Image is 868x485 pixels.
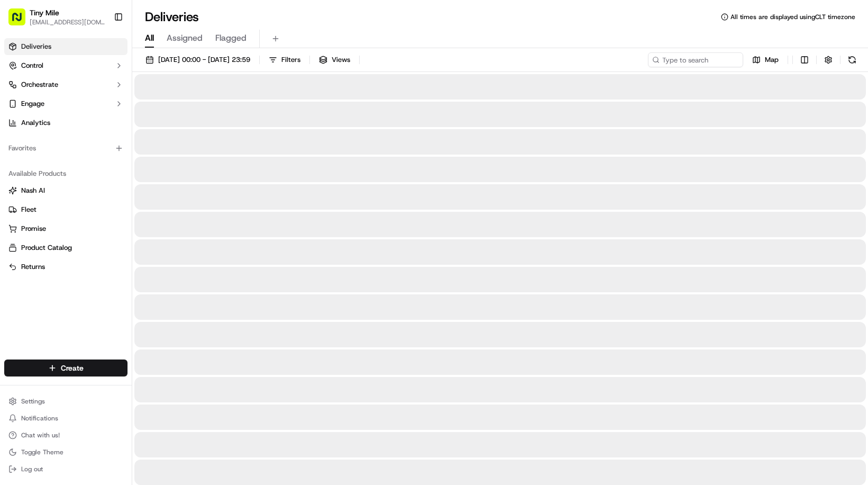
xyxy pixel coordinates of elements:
button: Toggle Theme [4,445,127,460]
button: Control [4,57,127,74]
div: Available Products [4,165,127,182]
a: Promise [8,224,123,233]
span: Returns [21,262,45,272]
button: Settings [4,394,127,409]
button: [DATE] 00:00 - [DATE] 23:59 [141,52,255,67]
span: Promise [21,224,46,233]
div: Favorites [4,140,127,157]
span: Analytics [21,118,50,128]
button: Orchestrate [4,76,127,93]
button: Notifications [4,411,127,426]
span: Toggle Theme [21,448,63,456]
span: Map [765,55,779,65]
span: Orchestrate [21,80,58,89]
span: All times are displayed using CLT timezone [730,13,855,21]
span: Chat with us! [21,431,60,439]
button: [EMAIL_ADDRESS][DOMAIN_NAME] [30,18,105,26]
span: Views [332,55,350,65]
button: Map [747,52,783,67]
span: Flagged [215,32,246,44]
button: Fleet [4,201,127,218]
button: Views [314,52,355,67]
span: Nash AI [21,186,45,195]
span: Assigned [167,32,203,44]
span: Notifications [21,414,58,423]
a: Product Catalog [8,243,123,253]
h1: Deliveries [145,8,199,25]
button: Nash AI [4,182,127,199]
span: Control [21,61,43,70]
span: Log out [21,465,43,473]
input: Type to search [648,52,743,67]
span: Engage [21,99,44,109]
span: Deliveries [21,42,51,51]
a: Deliveries [4,38,127,55]
button: Product Catalog [4,239,127,256]
span: Product Catalog [21,243,72,253]
button: Log out [4,462,127,477]
span: Settings [21,397,45,406]
button: Returns [4,258,127,275]
a: Fleet [8,205,123,214]
button: Refresh [845,52,860,67]
button: Filters [264,52,305,67]
span: Filters [281,55,300,65]
button: Tiny Mile [30,7,59,18]
span: Fleet [21,205,36,214]
button: Engage [4,95,127,112]
span: Create [61,363,84,373]
span: All [145,32,154,44]
span: [DATE] 00:00 - [DATE] 23:59 [158,55,250,65]
a: Returns [8,262,123,272]
button: Tiny Mile[EMAIL_ADDRESS][DOMAIN_NAME] [4,4,109,30]
button: Create [4,360,127,376]
button: Promise [4,220,127,237]
a: Analytics [4,114,127,131]
a: Nash AI [8,186,123,195]
button: Chat with us! [4,428,127,443]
